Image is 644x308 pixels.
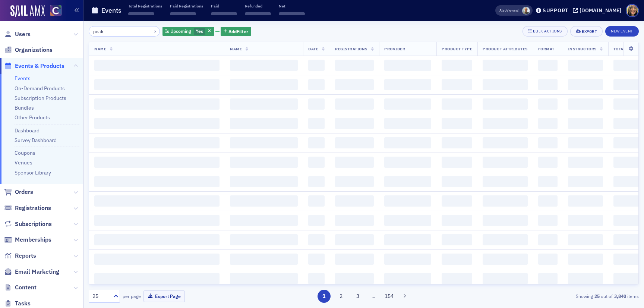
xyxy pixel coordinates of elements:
[384,254,431,265] span: ‌
[442,176,472,187] span: ‌
[94,157,220,168] span: ‌
[4,283,37,292] a: Content
[15,188,33,196] span: Orders
[538,195,558,207] span: ‌
[383,290,396,303] button: 154
[442,234,472,245] span: ‌
[568,98,603,110] span: ‌
[613,293,627,299] strong: 3,840
[94,273,220,284] span: ‌
[384,46,405,51] span: Provider
[568,157,603,168] span: ‌
[15,62,64,70] span: Events & Products
[384,157,431,168] span: ‌
[15,137,57,144] a: Survey Dashboard
[335,195,374,207] span: ‌
[538,234,558,245] span: ‌
[483,118,527,129] span: ‌
[568,176,603,187] span: ‌
[211,12,237,15] span: ‌
[593,293,601,299] strong: 25
[4,30,31,38] a: Users
[15,95,66,101] a: Subscription Products
[230,195,298,207] span: ‌
[335,273,374,284] span: ‌
[15,46,53,54] span: Organizations
[568,60,603,71] span: ‌
[245,12,271,15] span: ‌
[230,79,298,90] span: ‌
[162,27,214,36] div: Yes
[15,85,65,92] a: On-Demand Products
[230,98,298,110] span: ‌
[94,254,220,265] span: ‌
[335,60,374,71] span: ‌
[15,127,40,134] a: Dashboard
[228,28,248,35] span: Add Filter
[335,157,374,168] span: ‌
[384,60,431,71] span: ‌
[4,220,52,228] a: Subscriptions
[568,215,603,226] span: ‌
[538,60,558,71] span: ‌
[335,79,374,90] span: ‌
[15,104,34,111] a: Bundles
[308,157,325,168] span: ‌
[543,7,568,14] div: Support
[483,215,527,226] span: ‌
[308,195,325,207] span: ‌
[442,46,472,51] span: Product Type
[573,8,624,13] button: [DOMAIN_NAME]
[4,299,31,308] a: Tasks
[538,46,555,51] span: Format
[483,137,527,148] span: ‌
[196,28,203,34] span: Yes
[384,137,431,148] span: ‌
[442,98,472,110] span: ‌
[442,118,472,129] span: ‌
[568,46,597,51] span: Instructors
[230,273,298,284] span: ‌
[568,118,603,129] span: ‌
[4,46,53,54] a: Organizations
[230,118,298,129] span: ‌
[605,26,639,37] button: New Event
[15,159,32,166] a: Venues
[308,98,325,110] span: ‌
[94,60,220,71] span: ‌
[94,137,220,148] span: ‌
[308,273,325,284] span: ‌
[483,157,527,168] span: ‌
[123,293,141,299] label: per page
[442,60,472,71] span: ‌
[351,290,364,303] button: 3
[335,118,374,129] span: ‌
[442,215,472,226] span: ‌
[230,157,298,168] span: ‌
[4,252,36,260] a: Reports
[165,28,191,34] span: Is Upcoming
[605,27,639,34] a: New Event
[384,215,431,226] span: ‌
[533,29,562,33] div: Bulk Actions
[318,290,331,303] button: 1
[279,12,305,15] span: ‌
[4,268,59,276] a: Email Marketing
[308,118,325,129] span: ‌
[483,46,527,51] span: Product Attributes
[89,26,160,37] input: Search…
[335,137,374,148] span: ‌
[483,79,527,90] span: ‌
[94,195,220,207] span: ‌
[461,293,639,299] div: Showing out of items
[442,273,472,284] span: ‌
[522,7,530,15] span: Derrol Moorhead
[15,236,51,244] span: Memberships
[335,46,367,51] span: Registrations
[368,293,379,299] span: …
[499,8,506,13] div: Also
[384,176,431,187] span: ‌
[538,273,558,284] span: ‌
[384,98,431,110] span: ‌
[15,75,31,82] a: Events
